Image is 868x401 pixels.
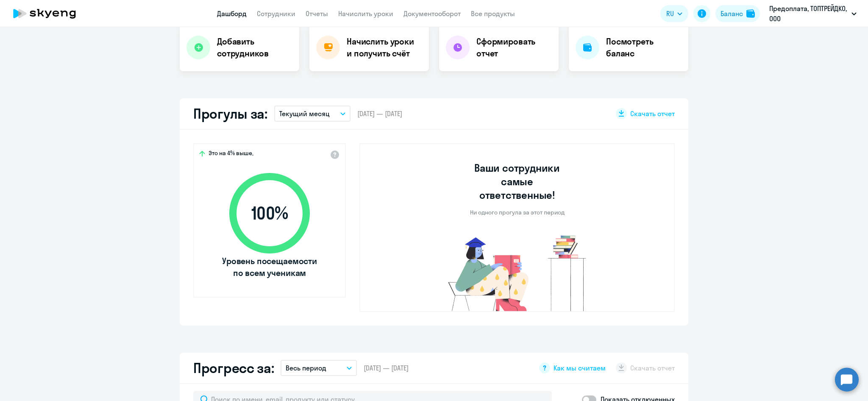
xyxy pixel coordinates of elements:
[357,109,402,118] span: [DATE] — [DATE]
[306,9,328,18] a: Отчеты
[432,233,602,311] img: no-truants
[476,36,552,59] h4: Сформировать отчет
[660,5,688,22] button: RU
[338,9,393,18] a: Начислить уроки
[257,9,295,18] a: Сотрудники
[554,363,606,373] span: Как мы считаем
[221,203,318,223] span: 100 %
[470,209,565,216] p: Ни одного прогула за этот период
[630,109,675,118] span: Скачать отчет
[746,9,755,18] img: balance
[193,359,274,376] h2: Прогресс за:
[721,8,743,19] div: Баланс
[715,5,760,22] button: Балансbalance
[471,9,515,18] a: Все продукты
[769,3,848,24] p: Предоплата, ТОПТРЕЙДКО, ООО
[274,106,351,122] button: Текущий месяц
[279,109,330,119] p: Текущий месяц
[221,255,318,279] span: Уровень посещаемости по всем ученикам
[666,8,674,19] span: RU
[364,363,409,373] span: [DATE] — [DATE]
[606,36,682,59] h4: Посмотреть баланс
[286,363,326,373] p: Весь период
[217,36,292,59] h4: Добавить сотрудников
[403,9,461,18] a: Документооборот
[217,9,247,18] a: Дашборд
[281,360,357,376] button: Весь период
[765,3,861,24] button: Предоплата, ТОПТРЕЙДКО, ООО
[347,36,420,59] h4: Начислить уроки и получить счёт
[193,105,267,122] h2: Прогулы за:
[463,161,572,202] h3: Ваши сотрудники самые ответственные!
[209,149,253,159] span: Это на 4% выше,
